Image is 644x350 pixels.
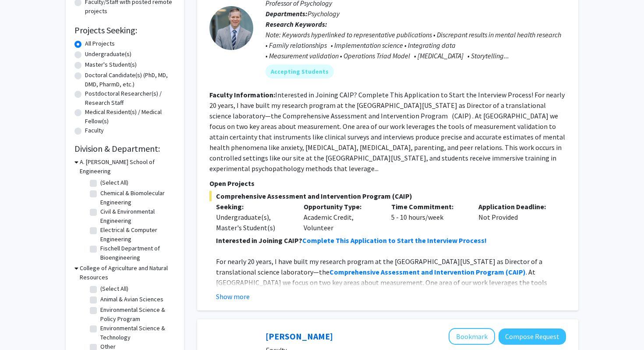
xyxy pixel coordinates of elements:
[100,295,163,304] label: Animal & Avian Sciences
[472,201,559,233] div: Not Provided
[74,25,175,36] h2: Projects Seeking:
[265,20,327,29] b: Research Keywords:
[85,89,175,107] label: Postdoctoral Researcher(s) / Research Staff
[209,90,275,99] b: Faculty Information:
[100,262,173,281] label: Materials Science & Engineering
[329,268,504,276] strong: Comprehensive Assessment and Intervention Program
[209,90,565,173] fg-read-more: Interested in Joining CAIP? Complete This Application to Start the Interview Process! For nearly ...
[80,264,175,282] h3: College of Agriculture and Natural Resources
[85,39,115,48] label: All Projects
[304,201,378,212] p: Opportunity Type:
[216,201,290,212] p: Seeking:
[297,201,385,233] div: Academic Credit, Volunteer
[216,212,290,233] div: Undergraduate(s), Master's Student(s)
[385,201,472,233] div: 5 - 10 hours/week
[100,324,173,342] label: Environmental Science & Technology
[302,236,487,245] a: Complete This Application to Start the Interview Process!
[80,157,175,176] h3: A. [PERSON_NAME] School of Engineering
[100,225,173,244] label: Electrical & Computer Engineering
[265,331,333,342] a: [PERSON_NAME]
[100,207,173,225] label: Civil & Environmental Engineering
[216,291,250,302] button: Show more
[499,329,566,345] button: Compose Request to Veronica Kang
[100,244,173,262] label: Fischell Department of Bioengineering
[265,29,566,61] div: Note: Keywords hyperlinked to representative publications • Discrepant results in mental health r...
[391,201,466,212] p: Time Commitment:
[85,126,104,135] label: Faculty
[85,71,175,89] label: Doctoral Candidate(s) (PhD, MD, DMD, PharmD, etc.)
[100,305,173,324] label: Environmental Science & Policy Program
[74,143,175,154] h2: Division & Department:
[265,64,334,79] mat-chip: Accepting Students
[100,189,173,207] label: Chemical & Biomolecular Engineering
[100,284,128,293] label: (Select All)
[209,178,566,189] p: Open Projects
[85,60,137,69] label: Master's Student(s)
[85,107,175,126] label: Medical Resident(s) / Medical Fellow(s)
[100,178,128,187] label: (Select All)
[265,9,308,18] b: Departments:
[506,268,526,276] strong: (CAIP)
[449,328,495,345] button: Add Veronica Kang to Bookmarks
[216,236,302,245] strong: Interested in Joining CAIP?
[209,191,566,201] span: Comprehensive Assessment and Intervention Program (CAIP)
[478,201,553,212] p: Application Deadline:
[329,268,526,276] a: Comprehensive Assessment and Intervention Program (CAIP)
[85,50,131,59] label: Undergraduate(s)
[308,9,340,18] span: Psychology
